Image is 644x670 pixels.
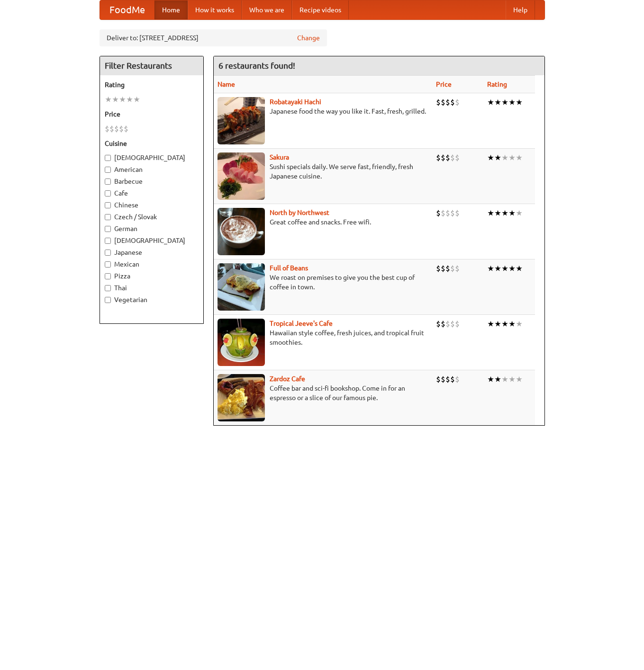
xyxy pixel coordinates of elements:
a: Rating [487,80,507,88]
li: ★ [516,208,523,218]
input: [DEMOGRAPHIC_DATA] [105,155,111,161]
a: Name [218,80,235,88]
label: German [105,224,199,233]
b: Tropical Jeeve's Cafe [270,320,333,327]
a: North by Northwest [270,209,329,216]
img: jeeves.jpg [218,319,265,366]
input: Vegetarian [105,297,111,303]
li: ★ [487,208,494,218]
li: $ [450,152,455,163]
li: $ [445,319,450,329]
h5: Rating [105,80,199,89]
li: $ [119,124,124,134]
input: Mexican [105,261,111,268]
a: Change [297,33,320,43]
li: ★ [487,319,494,329]
label: Thai [105,283,199,293]
li: ★ [494,374,501,384]
label: Pizza [105,271,199,281]
li: $ [436,152,441,163]
li: $ [445,263,450,274]
img: robatayaki.jpg [218,97,265,144]
p: Japanese food the way you like it. Fast, fresh, grilled. [218,107,429,116]
li: $ [436,374,441,384]
input: Japanese [105,250,111,256]
li: $ [445,152,450,163]
li: ★ [119,94,126,105]
div: Deliver to: [STREET_ADDRESS] [100,29,327,46]
h5: Cuisine [105,139,199,148]
label: Mexican [105,259,199,269]
li: ★ [516,263,523,274]
li: ★ [516,319,523,329]
li: $ [450,374,455,384]
a: Price [436,80,452,88]
li: $ [436,97,441,107]
a: Who we are [242,0,292,19]
a: Zardoz Cafe [270,375,305,383]
li: ★ [494,152,501,163]
li: ★ [508,152,516,163]
img: north.jpg [218,208,265,255]
label: [DEMOGRAPHIC_DATA] [105,236,199,245]
li: ★ [494,319,501,329]
li: ★ [487,263,494,274]
li: $ [450,208,455,218]
li: ★ [105,94,112,105]
li: $ [109,124,114,134]
li: $ [441,319,445,329]
li: ★ [487,97,494,107]
label: Cafe [105,188,199,198]
li: ★ [112,94,119,105]
a: FoodMe [100,0,154,19]
li: ★ [508,319,516,329]
li: $ [441,263,445,274]
li: $ [124,124,128,134]
li: ★ [494,97,501,107]
label: Vegetarian [105,295,199,304]
li: $ [105,124,109,134]
a: Sakura [270,153,289,161]
a: Recipe videos [292,0,349,19]
li: $ [455,374,460,384]
li: $ [445,208,450,218]
a: Robatayaki Hachi [270,98,321,106]
img: sakura.jpg [218,152,265,200]
li: ★ [126,94,133,105]
label: [DEMOGRAPHIC_DATA] [105,153,199,162]
li: ★ [501,208,508,218]
a: Full of Beans [270,264,308,272]
li: $ [436,263,441,274]
label: Czech / Slovak [105,212,199,222]
input: Thai [105,285,111,291]
img: beans.jpg [218,263,265,311]
li: ★ [508,208,516,218]
li: $ [455,152,460,163]
p: We roast on premises to give you the best cup of coffee in town. [218,273,429,292]
a: How it works [188,0,242,19]
h5: Price [105,109,199,119]
li: $ [455,263,460,274]
li: ★ [508,374,516,384]
input: Cafe [105,190,111,197]
li: $ [450,263,455,274]
a: Help [506,0,535,19]
label: Japanese [105,248,199,257]
p: Sushi specials daily. We serve fast, friendly, fresh Japanese cuisine. [218,162,429,181]
li: ★ [508,97,516,107]
li: $ [445,97,450,107]
li: $ [114,124,119,134]
li: ★ [494,208,501,218]
input: [DEMOGRAPHIC_DATA] [105,238,111,244]
input: Chinese [105,202,111,208]
li: ★ [487,152,494,163]
li: ★ [494,263,501,274]
li: ★ [501,152,508,163]
li: $ [455,208,460,218]
li: ★ [487,374,494,384]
